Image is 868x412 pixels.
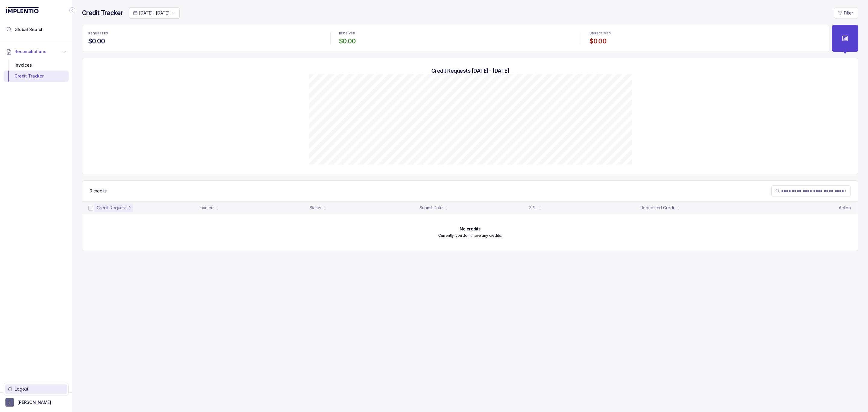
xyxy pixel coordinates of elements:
[92,68,848,74] h5: Credit Requests [DATE] - [DATE]
[834,8,858,18] button: Filter
[129,7,180,19] button: Date Range Picker
[82,9,123,17] h4: Credit Tracker
[97,205,126,211] div: Credit Request
[529,205,536,211] div: 3PL
[771,185,851,196] search: Table Search Bar
[15,386,65,392] p: Logout
[5,398,67,407] button: User initials[PERSON_NAME]
[844,10,853,16] p: Filter
[438,233,502,239] p: Currently, you don't have any credits.
[14,49,46,55] span: Reconciliations
[5,398,14,407] span: User initials
[335,27,576,49] li: Statistic RECEIVED
[133,10,170,16] search: Date Range Picker
[339,32,355,35] p: RECEIVED
[14,27,44,33] span: Global Search
[200,205,214,211] div: Invoice
[8,71,64,81] div: Credit Tracker
[4,59,69,83] div: Reconciliations
[839,205,851,211] p: Action
[88,37,322,46] h4: $0.00
[90,188,107,194] div: Remaining page entries
[590,32,611,35] p: UNRECEIVED
[8,60,64,71] div: Invoices
[586,27,827,49] li: Statistic UNRECEIVED
[460,227,481,231] h6: No credits
[82,25,829,52] ul: Statistic Highlights
[640,205,675,211] div: Requested Credit
[82,181,858,201] nav: Table Control
[90,188,107,194] p: 0 credits
[88,206,93,211] input: checkbox-checkbox-all
[310,205,321,211] div: Status
[420,205,443,211] div: Submit Date
[339,37,573,46] h4: $0.00
[4,45,69,58] button: Reconciliations
[85,27,325,49] li: Statistic REQUESTED
[590,37,823,46] h4: $0.00
[139,10,170,16] p: [DATE] - [DATE]
[88,32,108,35] p: REQUESTED
[69,7,76,14] div: Collapse Icon
[17,399,51,405] p: [PERSON_NAME]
